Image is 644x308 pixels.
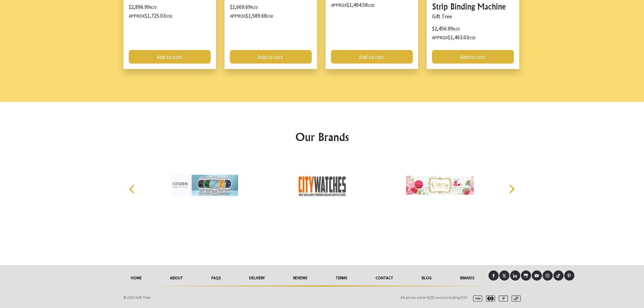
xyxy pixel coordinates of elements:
[406,160,474,211] img: CLARIS THE CHICEST MOUSE IN PARIS
[470,295,482,302] img: visa.svg
[361,270,407,285] a: Contact
[230,50,312,64] a: Add to cart
[331,50,413,64] a: Add to cart
[446,270,488,285] a: Brands
[279,270,321,285] a: reviews
[499,270,509,281] a: X (Twitter)
[321,270,361,285] a: Terms
[197,270,235,285] a: FAQs
[532,270,542,281] a: Youtube
[564,270,574,281] a: Pinterest
[553,270,564,281] a: Tiktok
[504,182,519,196] button: Next
[543,270,553,281] a: Instagram
[510,270,520,281] a: LinkedIn
[432,50,514,64] a: Add to cart
[125,182,140,196] button: Previous
[235,270,279,285] a: delivery
[170,160,238,211] img: Citizen
[401,295,468,300] span: All prices are in NZD and including GST.
[488,270,499,281] a: Facebook
[156,270,197,285] a: About
[509,295,521,302] img: afterpay.svg
[129,50,211,64] a: Add to cart
[407,270,446,285] a: Blog
[496,295,508,302] img: paypal.svg
[288,160,356,211] img: City Watches
[483,295,495,302] img: mastercard.svg
[123,295,151,300] span: © 2025 Gift Tree.
[117,270,156,285] a: HOME
[122,129,522,145] h2: Our Brands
